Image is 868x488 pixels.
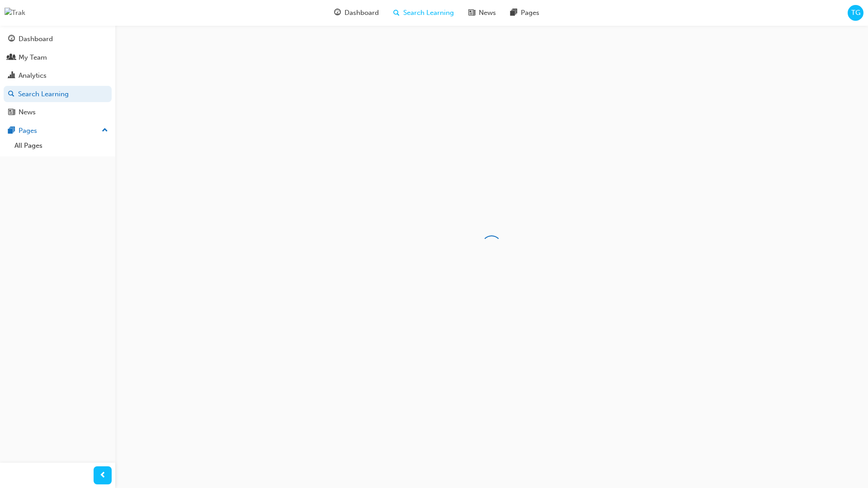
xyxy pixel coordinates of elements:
span: Pages [521,8,539,18]
span: TG [851,8,860,18]
a: My Team [4,49,112,66]
span: up-icon [102,125,108,136]
button: Pages [4,122,112,139]
span: search-icon [8,90,14,99]
a: guage-iconDashboard [327,4,386,22]
a: News [4,104,112,121]
span: prev-icon [99,470,106,481]
span: news-icon [468,7,475,19]
span: news-icon [8,108,15,117]
span: pages-icon [8,127,15,135]
button: DashboardMy TeamAnalyticsSearch LearningNews [4,29,112,122]
span: chart-icon [8,72,15,80]
span: Search Learning [403,8,454,18]
span: people-icon [8,54,15,62]
span: Dashboard [344,8,379,18]
button: TG [848,5,863,21]
a: Dashboard [4,31,112,47]
div: My Team [19,52,47,63]
img: Trak [5,8,25,18]
div: News [19,107,36,117]
a: Search Learning [4,86,112,103]
div: Pages [19,126,37,136]
div: Analytics [19,70,47,81]
a: news-iconNews [461,4,503,22]
a: All Pages [11,139,112,153]
span: guage-icon [8,35,15,43]
a: pages-iconPages [503,4,547,22]
span: News [479,8,496,18]
span: search-icon [393,7,400,19]
span: pages-icon [510,7,517,19]
span: guage-icon [334,7,341,19]
div: Dashboard [19,34,53,44]
a: Analytics [4,67,112,84]
a: search-iconSearch Learning [386,4,461,22]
